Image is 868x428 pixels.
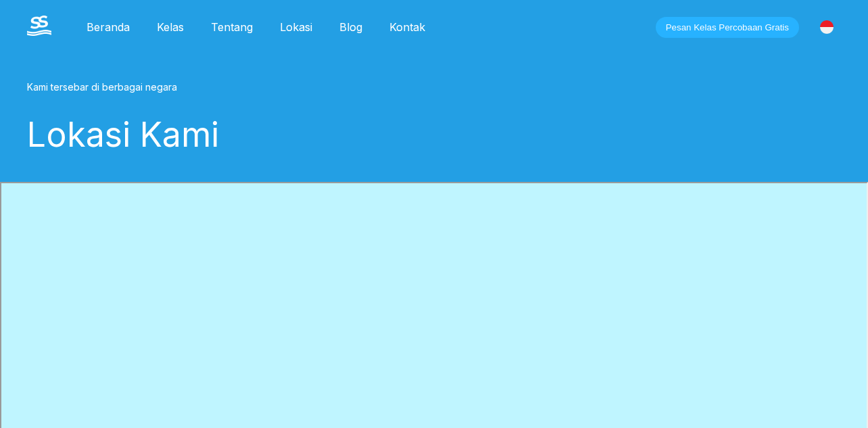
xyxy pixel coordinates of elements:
[820,20,834,34] img: Indonesia
[73,20,143,34] a: Beranda
[197,20,266,34] a: Tentang
[143,20,197,34] a: Kelas
[27,81,841,93] div: Kami tersebar di berbagai negara
[326,20,376,34] a: Blog
[27,114,841,155] div: Lokasi Kami
[813,13,841,41] div: [GEOGRAPHIC_DATA]
[656,17,799,38] button: Pesan Kelas Percobaan Gratis
[376,20,439,34] a: Kontak
[266,20,326,34] a: Lokasi
[27,16,51,36] img: The Swim Starter Logo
